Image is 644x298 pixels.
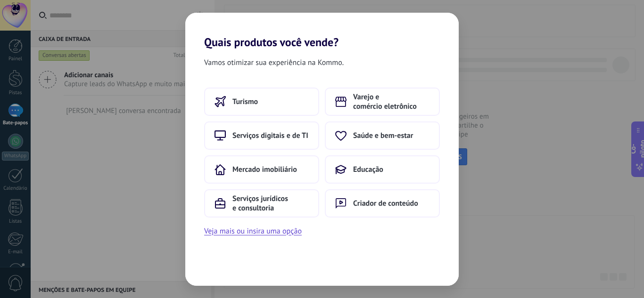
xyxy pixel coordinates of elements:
[204,225,302,237] button: Veja mais ou insira uma opção
[353,199,418,208] font: Criador de conteúdo
[325,155,440,184] button: Educação
[232,165,297,174] font: Mercado imobiliário
[353,92,417,111] font: Varejo e comércio eletrônico
[204,88,319,116] button: Turismo
[232,131,308,140] font: Serviços digitais e de TI
[353,165,383,174] font: Educação
[204,121,319,150] button: Serviços digitais e de TI
[204,58,344,67] font: Vamos otimizar sua experiência na Kommo.
[325,88,440,116] button: Varejo e comércio eletrônico
[232,97,258,106] font: Turismo
[325,189,440,217] button: Criador de conteúdo
[232,194,288,213] font: Serviços jurídicos e consultoria
[204,155,319,184] button: Mercado imobiliário
[325,121,440,150] button: Saúde e bem-estar
[204,189,319,217] button: Serviços jurídicos e consultoria
[204,226,302,236] font: Veja mais ou insira uma opção
[204,35,339,49] font: Quais produtos você vende?
[353,131,413,140] font: Saúde e bem-estar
